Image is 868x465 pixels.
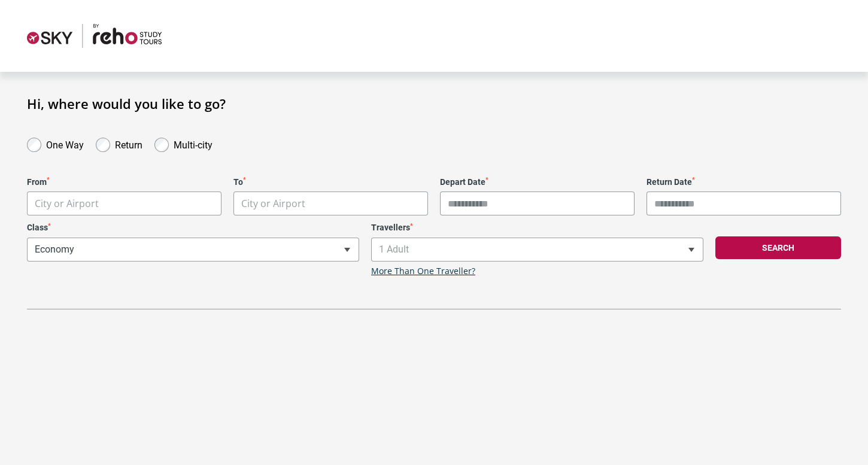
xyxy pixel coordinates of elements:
[233,192,428,215] span: City or Airport
[28,192,221,215] span: City or Airport
[371,238,703,262] span: 1 Adult
[234,192,427,215] span: City or Airport
[174,136,213,151] label: Multi-city
[440,177,635,187] label: Depart Date
[233,177,428,187] label: To
[27,192,221,215] span: City or Airport
[241,197,305,210] span: City or Airport
[27,96,841,111] h1: Hi, where would you like to go?
[46,136,84,151] label: One Way
[371,266,475,276] a: More Than One Traveller?
[647,177,841,187] label: Return Date
[115,136,142,151] label: Return
[715,236,841,259] button: Search
[27,177,221,187] label: From
[35,197,99,210] span: City or Airport
[28,238,359,261] span: Economy
[372,238,703,261] span: 1 Adult
[27,223,359,233] label: Class
[371,223,703,233] label: Travellers
[27,238,359,262] span: Economy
